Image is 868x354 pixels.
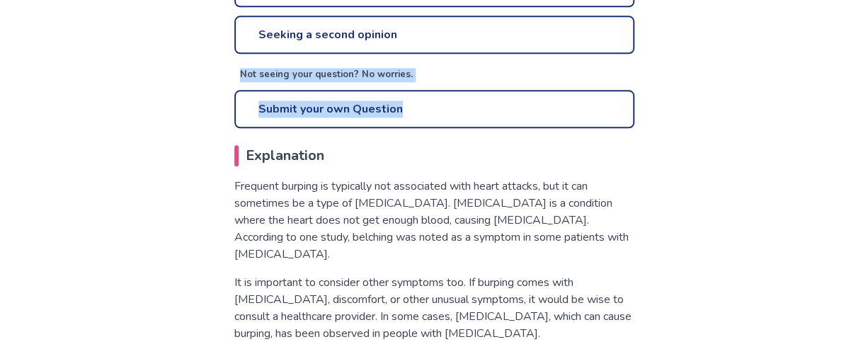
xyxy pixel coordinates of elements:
p: It is important to consider other symptoms too. If burping comes with [MEDICAL_DATA], discomfort,... [234,274,634,342]
p: Frequent burping is typically not associated with heart attacks, but it can sometimes be a type o... [234,178,634,263]
h2: Explanation [234,145,634,166]
a: Submit your own Question [234,90,634,128]
p: Not seeing your question? No worries. [240,68,634,82]
a: Seeking a second opinion [234,16,634,54]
